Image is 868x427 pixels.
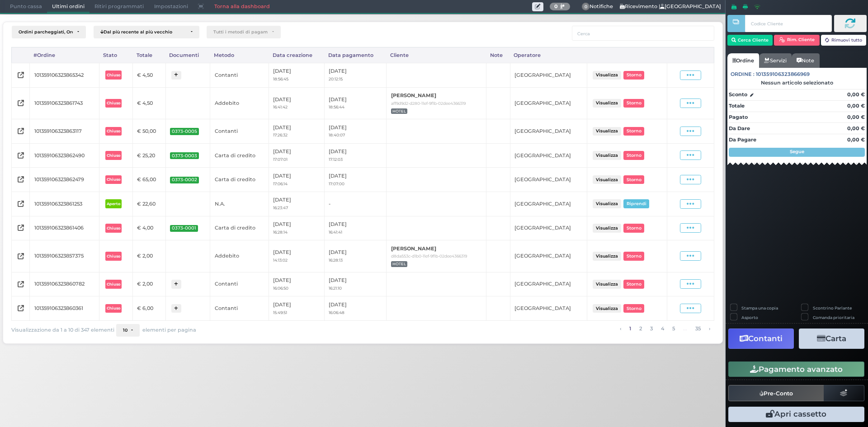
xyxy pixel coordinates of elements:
[593,224,621,232] button: Visualizza
[269,216,324,240] td: [DATE]
[107,306,120,310] b: Chiuso
[123,328,127,333] span: 10
[210,192,269,216] td: N.A.
[12,26,86,38] button: Ordini parcheggiati, Ordini aperti, Ordini chiusi
[329,76,343,81] small: 20:12:15
[107,153,120,158] b: Chiuso
[273,310,287,315] small: 15:49:51
[391,245,436,252] b: [PERSON_NAME]
[132,87,165,119] td: € 4,50
[30,240,99,272] td: 101359106323857375
[132,216,165,240] td: € 4,00
[745,15,831,32] input: Codice Cliente
[329,258,343,263] small: 16:28:13
[210,168,269,192] td: Carta di credito
[847,91,865,98] strong: 0,00 €
[391,253,467,258] small: d8da553c-d1b0-11ef-9f1b-02dee4366319
[269,168,324,192] td: [DATE]
[132,119,165,144] td: € 50,00
[329,310,344,315] small: 16:06:48
[116,324,140,337] button: 10
[329,104,344,109] small: 18:56:44
[273,132,288,137] small: 17:26:32
[273,104,288,109] small: 16:41:42
[30,192,99,216] td: 101359106323861253
[572,26,714,41] input: Cerca
[741,305,778,311] label: Stampa una copia
[273,76,288,81] small: 18:56:45
[269,272,324,296] td: [DATE]
[94,26,199,38] button: Dal più recente al più vecchio
[47,0,90,13] span: Ultimi ordini
[210,272,269,296] td: Contanti
[729,91,747,99] strong: Sconto
[582,3,590,11] span: 0
[269,63,324,87] td: [DATE]
[647,324,655,334] a: alla pagina 3
[273,258,288,263] small: 14:13:02
[728,361,864,377] button: Pagamento avanzato
[209,0,274,13] a: Torna alla dashboard
[11,325,114,336] span: Visualizzazione da 1 a 10 di 347 elementi
[269,240,324,272] td: [DATE]
[269,296,324,321] td: [DATE]
[729,114,748,120] strong: Pagato
[132,296,165,321] td: € 6,00
[510,168,587,192] td: [GEOGRAPHIC_DATA]
[670,324,677,334] a: alla pagina 5
[741,314,758,320] label: Asporto
[329,132,345,137] small: 18:40:07
[107,101,120,105] b: Chiuso
[5,0,47,13] span: Punto cassa
[510,240,587,272] td: [GEOGRAPHIC_DATA]
[847,114,865,120] strong: 0,00 €
[324,216,386,240] td: [DATE]
[510,272,587,296] td: [GEOGRAPHIC_DATA]
[627,324,633,334] a: alla pagina 1
[623,199,649,208] button: Riprendi
[813,314,854,320] label: Comanda prioritaria
[324,47,386,63] div: Data pagamento
[324,240,386,272] td: [DATE]
[132,192,165,216] td: € 22,60
[510,192,587,216] td: [GEOGRAPHIC_DATA]
[30,47,99,63] div: #Ordine
[207,26,281,38] button: Tutti i metodi di pagamento
[391,261,408,267] span: HOTEL
[107,73,120,77] b: Chiuso
[107,202,120,206] b: Aperto
[593,99,621,108] button: Visualizza
[132,272,165,296] td: € 2,00
[623,280,644,288] button: Storno
[623,304,644,313] button: Storno
[213,29,268,35] div: Tutti i metodi di pagamento
[30,216,99,240] td: 101359106323861406
[324,63,386,87] td: [DATE]
[617,324,623,334] a: pagina precedente
[210,63,269,87] td: Contanti
[30,296,99,321] td: 101359106323860361
[813,305,852,311] label: Scontrino Parlante
[30,63,99,87] td: 101359106323865342
[510,47,587,63] div: Operatore
[210,240,269,272] td: Addebito
[593,71,621,80] button: Visualizza
[210,216,269,240] td: Carta di credito
[324,272,386,296] td: [DATE]
[729,103,745,109] strong: Totale
[727,80,867,86] div: Nessun articolo selezionato
[593,151,621,160] button: Visualizza
[727,35,773,46] button: Cerca Cliente
[728,385,824,401] button: Pre-Conto
[210,87,269,119] td: Addebito
[729,136,756,143] strong: Da Pagare
[329,157,343,162] small: 17:12:03
[706,324,712,334] a: pagina successiva
[391,101,466,106] small: aff9d9d2-d280-11ef-9f1b-02dee4366319
[792,53,819,68] a: Note
[19,29,73,35] div: Ordini parcheggiati, Ordini aperti, Ordini chiusi
[324,296,386,321] td: [DATE]
[30,168,99,192] td: 101359106323862479
[510,63,587,87] td: [GEOGRAPHIC_DATA]
[99,47,132,63] div: Stato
